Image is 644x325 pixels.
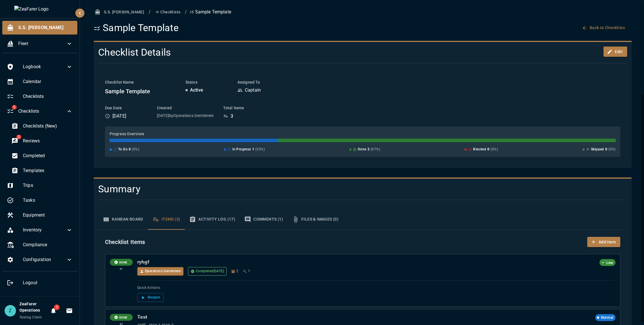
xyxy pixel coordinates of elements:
[2,276,77,290] div: Logout
[196,269,224,274] span: Completed [DATE]
[23,182,73,189] span: Trips
[7,119,77,133] div: Checklists (New)
[12,105,17,110] span: 2
[94,22,179,34] h1: Sample Template
[23,78,73,85] span: Calendar
[231,113,233,120] p: 3
[185,209,240,230] button: Activity Log (17)
[490,147,498,152] span: ( 0 %)
[112,113,126,120] p: [DATE]
[2,60,77,74] div: Logbook
[2,238,77,252] div: Compliance
[137,285,615,291] span: Quick Actions:
[2,193,77,207] div: Tasks
[117,260,130,265] span: DONE
[358,147,366,152] span: Done
[98,209,148,230] button: Kanban Board
[23,279,73,286] span: Logout
[132,147,139,152] span: ( 0 %)
[2,75,77,88] div: Calendar
[105,105,148,111] h6: Due Date
[2,104,77,118] div: 2Checklists
[236,269,238,274] span: 2
[368,147,370,152] span: 2
[18,108,66,115] span: Checklists
[185,9,187,15] li: /
[14,6,66,13] img: ZeaFarer Logo
[64,305,75,316] button: Invitations
[23,241,73,248] span: Compliance
[599,315,615,320] span: Normal
[2,179,77,192] div: Trips
[190,87,203,94] p: Active
[23,197,73,204] span: Tasks
[2,253,77,267] div: Configuration
[23,123,73,130] span: Checklists (New)
[157,105,214,111] h6: Created
[105,254,620,307] article: Checklist item: ryhgf. Status: Done. Assigned to Operations Gentlemen. Click to view details.
[2,223,77,237] div: Inventory
[2,21,77,35] div: S.S. [PERSON_NAME]
[23,256,66,263] span: Configuration
[23,212,73,219] span: Equipment
[591,147,604,152] span: Skipped
[608,147,616,152] span: ( 0 %)
[105,237,145,247] h6: Checklist Items
[185,79,228,86] h6: Status
[19,301,48,314] h6: ZeaFarer Operations
[223,105,257,111] h6: Total Items
[23,93,73,100] span: Checklists
[587,237,620,247] button: Add Item
[98,183,538,195] h4: Summary
[248,269,250,274] span: 1
[5,305,16,316] div: Z
[7,164,77,177] div: Templates
[110,131,616,137] h6: Progress Overview
[237,79,294,86] h6: Assigned To
[2,37,77,51] div: Fleet
[7,149,77,163] div: Completed
[473,147,486,152] span: Blocked
[105,87,176,96] h6: Sample Template
[19,315,42,319] span: Testing Client
[137,259,597,265] h6: ryhgf
[255,147,265,152] span: ( 33 %)
[23,227,66,233] span: Inventory
[23,167,73,174] span: Templates
[2,208,77,222] div: Equipment
[54,304,60,310] span: 1
[137,293,164,302] button: Reopen
[137,314,593,320] h6: Test
[148,209,185,230] button: Items (3)
[581,23,627,33] button: Back to Checklists
[288,209,343,230] button: Files & Images (0)
[2,90,77,103] div: Checklists
[23,63,66,70] span: Logbook
[94,7,146,17] button: S.S. [PERSON_NAME]
[153,7,183,17] button: Checklists
[149,9,151,15] li: /
[18,40,66,47] span: Fleet
[48,305,59,316] button: Notifications
[252,147,254,152] span: 1
[117,315,130,320] span: DONE
[604,260,615,266] span: Low
[189,9,231,15] p: Sample Template
[23,152,73,159] span: Completed
[120,267,123,272] span: # 1
[98,47,449,58] h4: Checklist Details
[129,147,131,152] span: 0
[245,87,261,94] p: Captain
[487,147,489,152] span: 0
[18,24,73,31] span: S.S. [PERSON_NAME]
[7,134,77,148] div: 2Reviews
[145,269,181,274] span: Operations Gentlemen
[605,147,607,152] span: 0
[371,147,380,152] span: ( 67 %)
[603,47,627,57] button: Edit
[240,209,288,230] button: Comments (1)
[232,147,251,152] span: In Progress
[16,135,21,139] span: 2
[118,147,128,152] span: To Do
[23,138,73,144] span: Reviews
